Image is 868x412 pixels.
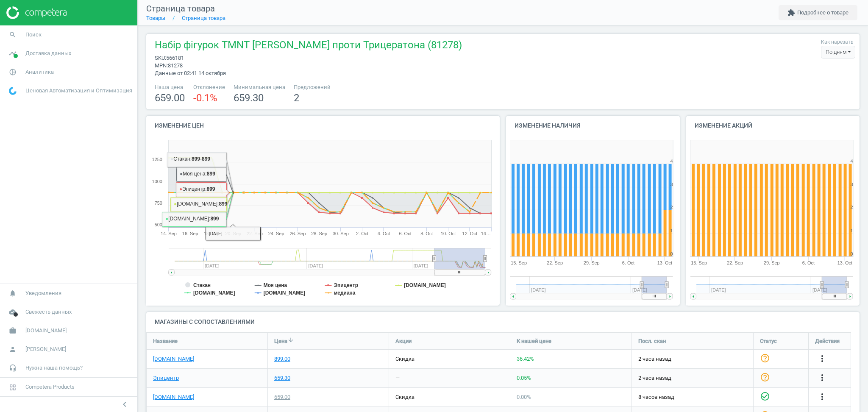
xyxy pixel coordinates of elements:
[517,394,531,400] span: 0.00 %
[779,5,857,20] button: extensionПодробнее о товаре
[821,39,854,46] label: Как нарезать
[760,337,777,345] span: Статус
[441,231,456,236] tspan: 10. Oct
[193,84,225,91] span: Отклонение
[153,374,179,382] a: Эпицентр
[850,182,853,187] text: 3
[547,260,563,265] tspan: 22. Sep
[155,38,462,54] span: Набір фігурок TMNT [PERSON_NAME] проти Трицератона (81278)
[517,356,534,362] span: 36.42 %
[294,92,299,104] span: 2
[155,55,166,61] span: sku :
[155,62,168,69] span: mpn :
[225,231,241,236] tspan: 20. Sep
[821,46,855,58] div: По дням
[274,393,290,401] div: 659.00
[234,92,264,104] span: 659.30
[850,205,853,210] text: 2
[686,116,860,136] h4: Изменение акций
[153,393,194,401] a: [DOMAIN_NAME]
[274,337,287,345] span: Цена
[25,290,61,297] span: Уведомления
[670,159,673,164] text: 4
[395,337,412,345] span: Акции
[670,182,673,187] text: 3
[268,231,284,236] tspan: 24. Sep
[155,84,185,91] span: Наша цена
[153,355,194,363] a: [DOMAIN_NAME]
[155,70,226,76] span: Данные от 02:41 14 октября
[152,157,162,162] text: 1250
[168,62,183,69] span: 81278
[264,290,306,296] tspan: [DOMAIN_NAME]
[264,282,287,288] tspan: Моя цена
[670,228,673,233] text: 1
[152,179,162,184] text: 1000
[25,327,67,334] span: [DOMAIN_NAME]
[850,251,853,256] text: 0
[334,282,358,288] tspan: Эпицентр
[395,356,415,362] span: скидка
[638,393,747,401] span: 8 часов назад
[817,373,827,384] button: more_vert
[25,50,71,57] span: Доставка данных
[378,231,390,236] tspan: 4. Oct
[462,231,477,236] tspan: 12. Oct
[193,282,211,288] tspan: Стакан
[120,399,130,409] i: chevron_left
[5,341,21,357] i: person
[511,260,527,265] tspan: 15. Sep
[481,231,491,236] tspan: 14…
[691,260,707,265] tspan: 15. Sep
[25,31,42,39] span: Поиск
[204,231,220,236] tspan: 18. Sep
[294,84,331,91] span: Предложений
[399,231,411,236] tspan: 6. Oct
[395,374,400,382] div: —
[25,364,83,372] span: Нужна наша помощь?
[247,231,263,236] tspan: 22. Sep
[334,290,355,296] tspan: медиана
[193,290,235,296] tspan: [DOMAIN_NAME]
[584,260,600,265] tspan: 29. Sep
[815,337,840,345] span: Действия
[146,116,500,136] h4: Изменение цен
[5,285,21,301] i: notifications
[395,394,415,400] span: скидка
[517,375,531,381] span: 0.05 %
[727,260,743,265] tspan: 22. Sep
[333,231,349,236] tspan: 30. Sep
[622,260,634,265] tspan: 6. Oct
[5,304,21,320] i: cloud_done
[5,323,21,339] i: work
[817,392,827,402] i: more_vert
[760,372,770,382] i: help_outline
[670,205,673,210] text: 2
[234,84,285,91] span: Минимальная цена
[837,260,852,265] tspan: 13. Oct
[833,383,853,404] iframe: Intercom live chat
[817,373,827,383] i: more_vert
[289,231,306,236] tspan: 26. Sep
[638,337,666,345] span: Посл. скан
[287,337,294,343] i: arrow_downward
[182,231,198,236] tspan: 16. Sep
[25,87,132,95] span: Ценовая Автоматизация и Оптимизация
[517,337,551,345] span: К нашей цене
[146,15,165,21] a: Товары
[155,92,185,104] span: 659.00
[6,6,67,19] img: ajHJNr6hYgQAAAAASUVORK5CYII=
[850,228,853,233] text: 1
[787,9,795,17] i: extension
[420,231,433,236] tspan: 8. Oct
[817,354,827,365] button: more_vert
[153,337,178,345] span: Название
[506,116,680,136] h4: Изменение наличия
[638,374,747,382] span: 2 часа назад
[114,399,135,410] button: chevron_left
[161,231,177,236] tspan: 14. Sep
[166,55,184,61] span: 566181
[9,87,17,95] img: wGWNvw8QSZomAAAAABJRU5ErkJggg==
[5,27,21,43] i: search
[274,355,290,363] div: 899.00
